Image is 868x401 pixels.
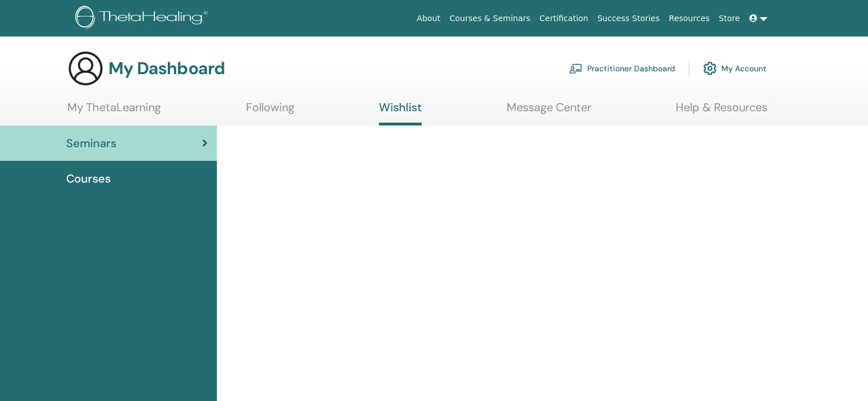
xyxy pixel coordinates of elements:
a: Help & Resources [676,100,768,123]
a: Following [246,100,294,123]
img: generic-user-icon.jpg [67,50,104,87]
a: My Account [703,56,766,81]
span: Courses [66,170,111,187]
img: cog.svg [703,59,717,78]
a: Store [714,8,745,29]
a: Certification [535,8,592,29]
a: My ThetaLearning [67,100,161,123]
a: Resources [664,8,714,29]
a: Courses & Seminars [445,8,535,29]
a: Success Stories [593,8,664,29]
img: logo.png [75,6,212,31]
a: Wishlist [379,100,422,125]
a: Message Center [507,100,591,123]
a: About [412,8,445,29]
a: Practitioner Dashboard [569,56,675,81]
h3: My Dashboard [108,58,225,79]
span: Seminars [66,135,116,152]
img: chalkboard-teacher.svg [569,63,583,74]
